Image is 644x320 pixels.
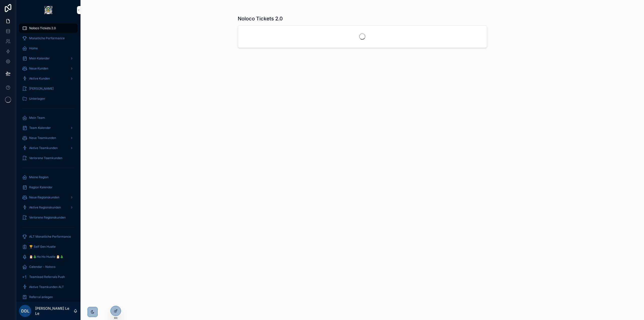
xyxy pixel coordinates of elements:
[29,97,45,101] span: Unterlagen
[29,175,49,179] span: Meine Region
[29,185,53,189] span: Region Kalender
[19,203,77,212] a: Aktive Regionskunden
[29,46,38,50] span: Home
[29,26,56,30] span: Noloco Tickets 2.0
[29,195,59,199] span: Neue Regionskunden
[29,216,66,220] span: Verlorene Regionskunden
[19,44,77,53] a: Home
[29,285,64,289] span: Aktive Teamkunden ALT
[19,84,77,93] a: [PERSON_NAME]
[21,308,29,314] span: DDL
[29,116,45,120] span: Mein Team
[19,94,77,103] a: Unterlagen
[19,272,77,281] a: Teamlead Referrals Push
[19,193,77,202] a: Neue Regionskunden
[19,154,77,163] a: Verlorene Teamkunden
[19,262,77,271] a: Calendar - Noloco
[29,66,48,70] span: Neue Kunden
[19,123,77,132] a: Team Kalender
[19,34,77,43] a: Monatliche Performance
[19,232,77,241] a: ALT Monatliche Performance
[35,306,73,316] p: [PERSON_NAME] Le Le
[19,64,77,73] a: Neue Kunden
[29,77,50,81] span: Aktive Kunden
[29,255,64,259] span: 🎅🎄Ho Ho Hustle 🎅🎄
[29,275,65,279] span: Teamlead Referrals Push
[29,205,61,209] span: Aktive Regionskunden
[29,156,62,160] span: Verlorene Teamkunden
[19,144,77,153] a: Aktive Teamkunden
[19,242,77,251] a: 🏆 Self Gen Hustle
[19,173,77,182] a: Meine Region
[29,235,71,239] span: ALT Monatliche Performance
[19,113,77,122] a: Mein Team
[19,54,77,63] a: Mein Kalender
[44,6,52,14] img: App logo
[238,15,283,22] h1: Noloco Tickets 2.0
[19,133,77,143] a: Neue Teamkunden
[29,146,58,150] span: Aktive Teamkunden
[29,265,55,269] span: Calendar - Noloco
[19,24,77,33] a: Noloco Tickets 2.0
[19,293,77,302] a: Referral anlegen
[29,126,51,130] span: Team Kalender
[19,183,77,192] a: Region Kalender
[19,213,77,222] a: Verlorene Regionskunden
[29,136,56,140] span: Neue Teamkunden
[29,87,54,91] span: [PERSON_NAME]
[29,36,65,40] span: Monatliche Performance
[19,252,77,261] a: 🎅🎄Ho Ho Hustle 🎅🎄
[19,282,77,292] a: Aktive Teamkunden ALT
[29,56,50,60] span: Mein Kalender
[29,295,53,299] span: Referral anlegen
[16,20,80,302] div: scrollable content
[29,245,56,249] span: 🏆 Self Gen Hustle
[19,74,77,83] a: Aktive Kunden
